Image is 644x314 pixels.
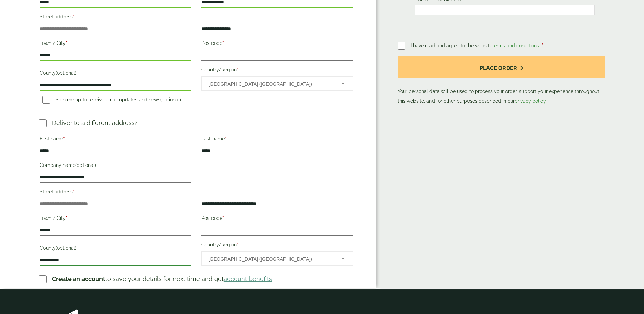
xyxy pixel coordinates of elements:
[208,77,332,91] span: United Kingdom (UK)
[40,12,191,23] label: Street address
[208,252,332,266] span: United Kingdom (UK)
[56,245,76,251] span: (optional)
[417,7,593,13] iframe: Secure card payment input frame
[201,213,353,225] label: Postcode
[40,38,191,50] label: Town / City
[201,76,353,91] span: Country/Region
[411,43,540,48] span: I have read and agree to the website
[237,67,238,72] abbr: required
[201,134,353,145] label: Last name
[40,213,191,225] label: Town / City
[40,243,191,255] label: County
[515,98,546,104] a: privacy policy
[66,215,67,221] abbr: required
[75,162,96,168] span: (optional)
[40,68,191,80] label: County
[40,187,191,198] label: Street address
[237,242,238,247] abbr: required
[398,56,606,106] p: Your personal data will be used to process your order, support your experience throughout this we...
[224,275,272,282] a: account benefits
[42,96,50,104] input: Sign me up to receive email updates and news(optional)
[63,136,65,141] abbr: required
[40,97,184,104] label: Sign me up to receive email updates and news
[398,56,606,78] button: Place order
[201,240,353,251] label: Country/Region
[73,14,74,19] abbr: required
[201,38,353,50] label: Postcode
[52,275,105,282] strong: Create an account
[492,43,539,48] a: terms and conditions
[222,215,224,221] abbr: required
[66,40,67,46] abbr: required
[52,274,272,283] p: to save your details for next time and get
[40,134,191,145] label: First name
[160,97,181,102] span: (optional)
[56,70,76,76] span: (optional)
[542,43,544,48] abbr: required
[52,118,138,127] p: Deliver to a different address?
[40,160,191,172] label: Company name
[201,65,353,76] label: Country/Region
[201,251,353,266] span: Country/Region
[73,189,74,194] abbr: required
[225,136,226,141] abbr: required
[222,40,224,46] abbr: required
